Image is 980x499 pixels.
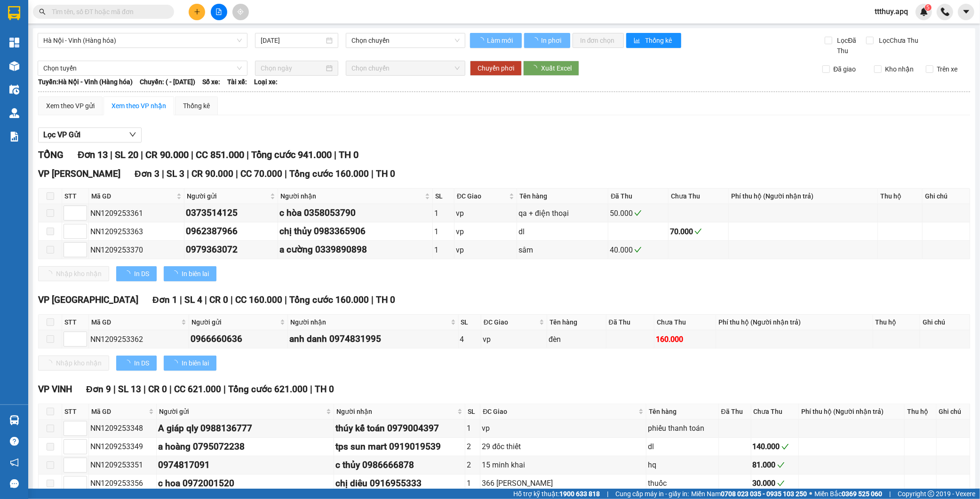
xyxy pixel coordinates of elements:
span: CC 70.000 [240,168,282,179]
span: Đơn 3 [135,168,159,179]
div: chị diêu 0916955333 [335,476,463,491]
td: NN1209253361 [89,204,184,222]
span: Người gửi [191,317,278,327]
span: Người nhận [290,317,448,327]
div: 1 [434,207,453,219]
span: TỔNG [38,149,64,160]
div: 0966660636 [191,332,286,346]
div: c hòa 0358053790 [279,206,431,220]
div: 29 đốc thiết [482,441,645,452]
span: Chọn chuyến [351,33,460,48]
div: 70.000 [670,226,727,238]
div: 2 [467,441,479,452]
button: plus [189,4,205,20]
span: Thống kê [645,35,674,46]
div: 1 [434,244,453,256]
span: Chọn tuyến [43,61,242,75]
span: Tổng cước 941.000 [251,149,332,160]
span: Lọc VP Gửi [43,129,80,141]
span: Xuất Excel [541,63,572,73]
div: thuốc [648,477,717,489]
div: vp [456,226,515,238]
th: Chưa Thu [654,315,716,330]
span: | [143,384,146,395]
span: | [247,149,249,160]
span: Miền Bắc [814,489,882,499]
div: 1 [467,477,479,489]
span: CR 0 [209,294,228,305]
span: | [334,149,336,160]
span: Đơn 9 [86,384,111,395]
td: NN1209253351 [89,456,157,475]
span: TH 0 [315,384,334,395]
span: SL 20 [115,149,138,160]
th: Đã Thu [606,315,654,330]
span: Trên xe [933,64,962,74]
button: bar-chartThống kê [626,33,681,48]
th: Đã Thu [608,189,669,204]
strong: 1900 633 818 [559,490,600,498]
span: check [777,480,785,487]
span: CR 0 [148,384,167,395]
sup: 5 [925,4,932,11]
div: vp [456,244,515,256]
th: Thu hộ [873,315,920,330]
span: check [634,246,642,253]
span: | [371,294,374,305]
span: Làm mới [487,35,514,46]
th: Đã Thu [719,404,751,420]
span: Mã GD [91,317,179,327]
button: Nhập kho nhận [38,356,109,371]
div: c thủy 0986666878 [335,458,463,472]
div: 15 minh khai [482,459,645,471]
div: NN1209253349 [90,441,155,452]
span: | [231,294,233,305]
input: 13/09/2025 [261,35,324,46]
span: CR 90.000 [145,149,189,160]
div: sâm [518,244,606,256]
span: | [141,149,143,160]
span: check [777,461,785,469]
td: NN1209253363 [89,222,184,241]
span: ĐC Giao [457,191,507,201]
span: In phơi [541,35,563,46]
span: TH 0 [339,149,359,160]
span: | [169,384,172,395]
td: NN1209253349 [89,438,157,456]
div: vp [482,422,645,434]
b: Tuyến: Hà Nội - Vinh (Hàng hóa) [38,78,133,86]
span: CC 851.000 [196,149,244,160]
span: Cung cấp máy in - giấy in: [615,489,689,499]
span: | [371,168,374,179]
span: | [191,149,193,160]
button: Lọc VP Gửi [38,127,142,143]
th: STT [62,189,89,204]
span: plus [194,8,200,15]
span: CC 160.000 [235,294,282,305]
button: In đơn chọn [573,33,624,48]
span: message [10,479,19,488]
div: 366 [PERSON_NAME] [482,477,645,489]
div: A giáp qly 0988136777 [158,421,332,436]
span: Tổng cước 160.000 [289,168,369,179]
button: Nhập kho nhận [38,266,109,281]
span: loading [478,37,486,44]
div: dl [518,226,606,238]
img: warehouse-icon [9,108,19,118]
span: | [236,168,238,179]
span: In biên lai [182,358,209,368]
div: Thống kê [183,101,210,111]
th: Ghi chú [920,315,970,330]
span: file-add [215,8,222,15]
img: icon-new-feature [920,8,928,16]
button: Làm mới [470,33,522,48]
button: In DS [116,266,157,281]
span: Miền Nam [691,489,807,499]
th: SL [459,315,481,330]
div: NN1209253361 [90,207,183,219]
div: vp [483,333,545,345]
span: ttthuy.apq [867,6,916,17]
th: SL [433,189,454,204]
span: In DS [134,358,149,368]
div: anh danh 0974831995 [289,332,456,346]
